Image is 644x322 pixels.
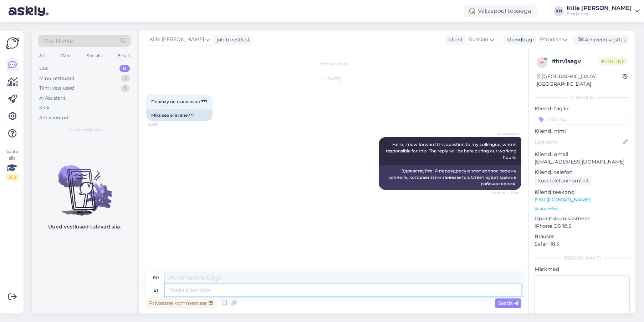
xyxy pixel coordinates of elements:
[535,196,591,203] a: [URL][DOMAIN_NAME]
[540,60,544,65] span: h
[535,215,630,222] p: Operatsioonisüsteem
[552,57,599,66] div: # hrv1segv
[153,272,159,284] div: ru
[599,57,628,65] span: Online
[39,104,50,111] div: Kõik
[6,149,19,181] div: Vaata siia
[535,255,630,261] div: [PERSON_NAME]
[6,36,19,50] img: Askly Logo
[535,240,630,248] p: Safari 18.5
[39,85,74,92] div: Tiimi vestlused
[535,114,630,125] input: Lisa tag
[32,152,137,217] img: No chats
[146,109,213,121] div: Miks see ei avane???
[491,190,519,196] span: Nähtud ✓ 20:16
[535,105,630,112] p: Kliendi tag'id
[146,298,216,308] div: Privaatne kommentaar
[39,95,66,102] div: AI Assistent
[567,5,632,11] div: Kille [PERSON_NAME]
[39,75,75,82] div: Minu vestlused
[60,51,72,60] div: Web
[504,36,534,44] div: Klienditugi
[379,165,521,190] div: Здравствуйте! Я переадресую этот вопрос своему коллеге, который этим занимается. Ответ будет здес...
[537,73,623,88] div: [GEOGRAPHIC_DATA], [GEOGRAPHIC_DATA]
[154,284,158,296] div: et
[6,174,19,181] div: 2 / 3
[148,122,175,127] span: 20:16
[146,61,521,67] div: Vestlus algas
[554,6,564,16] div: KN
[121,75,130,82] div: 1
[535,151,630,158] p: Kliendi email
[498,300,518,306] span: Saada
[540,36,562,44] span: Estonian
[535,206,630,212] p: Vaata edasi ...
[492,131,519,137] span: AI Assistent
[535,138,622,146] input: Lisa nimi
[567,11,632,17] div: Eesti Loto
[121,85,130,92] div: 1
[68,127,101,133] span: Uued vestlused
[214,36,250,44] div: juhib vestlust
[39,65,48,72] div: Uus
[386,142,517,160] span: Hello, I now forward this question to my colleague, who is responsible for this. The reply will b...
[535,168,630,176] p: Kliendi telefon
[469,36,488,44] span: Russian
[146,76,521,82] div: [DATE]
[535,222,630,230] p: iPhone OS 18.5
[574,35,629,45] div: Arhiveeri vestlus
[535,158,630,166] p: [EMAIL_ADDRESS][DOMAIN_NAME]
[535,266,630,273] p: Märkmed
[151,99,208,104] span: Почему не открывает???
[535,127,630,135] p: Kliendi nimi
[116,51,131,60] div: Email
[445,36,463,44] div: Klient
[535,233,630,240] p: Brauser
[48,223,121,231] p: Uued vestlused tulevad siia.
[535,94,630,101] div: Kliendi info
[535,176,592,186] div: Küsi telefoninumbrit
[85,51,103,60] div: Socials
[149,36,204,44] span: Kille [PERSON_NAME]
[38,51,46,60] div: All
[535,188,630,196] p: Klienditeekond
[567,5,640,17] a: Kille [PERSON_NAME]Eesti Loto
[44,37,73,45] span: Otsi kliente
[39,114,68,121] div: Arhiveeritud
[119,65,130,72] div: 0
[464,5,537,17] div: Väljaspool tööaega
